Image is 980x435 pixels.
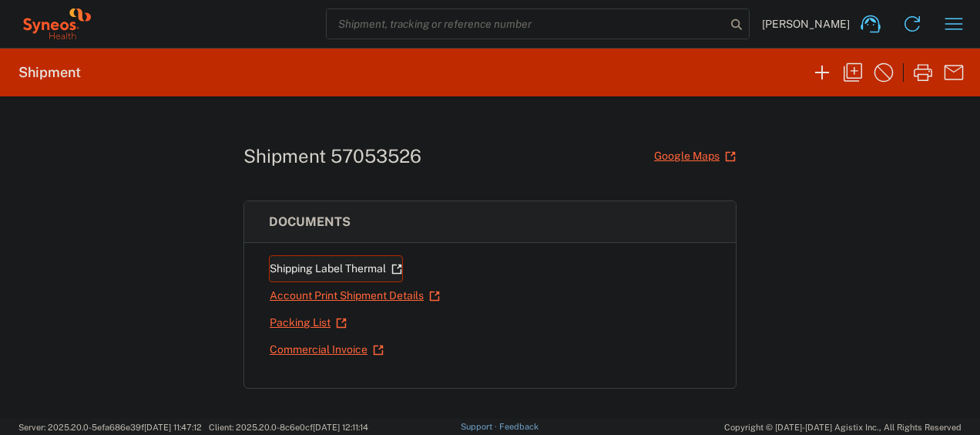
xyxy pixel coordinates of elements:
[762,17,850,31] span: [PERSON_NAME]
[269,309,347,336] a: Packing List
[243,145,421,167] h1: Shipment 57053526
[327,9,726,39] input: Shipment, tracking or reference number
[653,143,737,170] a: Google Maps
[461,422,499,431] a: Support
[269,282,441,309] a: Account Print Shipment Details
[313,423,368,432] span: [DATE] 12:11:14
[209,423,368,432] span: Client: 2025.20.0-8c6e0cf
[724,420,962,434] span: Copyright © [DATE]-[DATE] Agistix Inc., All Rights Reserved
[18,63,81,82] h2: Shipment
[269,255,403,282] a: Shipping Label Thermal
[144,423,202,432] span: [DATE] 11:47:12
[18,423,202,432] span: Server: 2025.20.0-5efa686e39f
[269,336,384,363] a: Commercial Invoice
[269,214,351,229] span: Documents
[499,422,539,431] a: Feedback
